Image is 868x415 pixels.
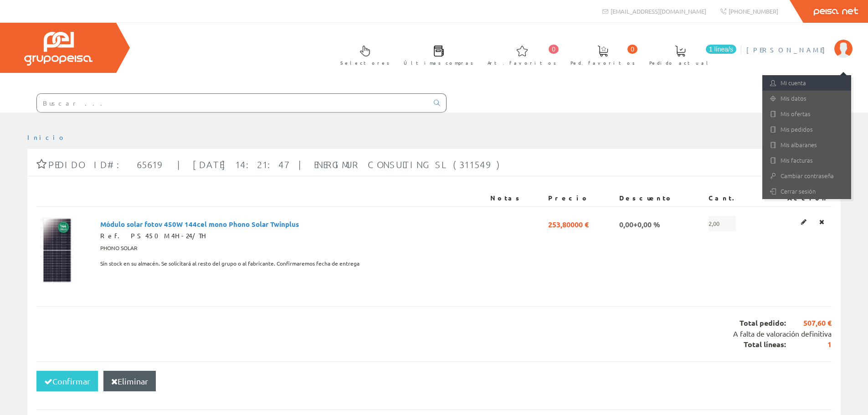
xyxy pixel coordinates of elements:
span: Ped. favoritos [570,58,635,67]
a: Cerrar sesión [762,184,851,199]
span: [PHONE_NUMBER] [729,7,778,15]
th: Descuento [616,190,705,206]
span: 1 línea/s [706,45,736,54]
div: Ref. PS450M4H-24/TH [100,231,483,241]
span: Art. favoritos [488,58,556,67]
a: Mis datos [762,91,851,106]
th: Acción [761,190,832,206]
span: 507,60 € [786,318,832,328]
span: 0 [627,45,637,54]
span: 0,00+0,00 % [619,216,660,231]
span: 253,80000 € [548,216,589,231]
a: Eliminar [817,216,827,228]
button: Confirmar [36,371,98,392]
div: Total pedido: Total líneas: [36,306,832,361]
th: Cant. [705,190,761,206]
span: Módulo solar fotov 450W 144cel mono Phono Solar Twinplus [100,216,299,231]
a: Cambiar contraseña [762,168,851,184]
span: Selectores [340,58,390,67]
span: A falta de valoración definitiva [733,329,832,338]
input: Buscar ... [37,94,428,112]
span: Pedido ID#: 65619 | [DATE] 14:21:47 | ENERGIMUR CONSULTING SL (311549) [48,159,503,170]
a: Últimas compras [395,38,478,71]
a: Mis ofertas [762,106,851,122]
span: 2,00 [709,216,736,231]
img: Grupo Peisa [24,32,92,66]
th: Notas [487,190,544,206]
a: Inicio [27,133,66,141]
span: [PERSON_NAME] [746,45,830,54]
a: Mis albaranes [762,137,851,153]
a: Editar [798,216,809,228]
a: Mis pedidos [762,122,851,137]
span: [EMAIL_ADDRESS][DOMAIN_NAME] [611,7,706,15]
a: Mis facturas [762,153,851,168]
span: Sin stock en su almacén. Se solicitará al resto del grupo o al fabricante. Confirmaremos fecha de... [100,256,360,272]
img: Foto artículo Módulo solar fotov 450W 144cel mono Phono Solar Twinplus (73.959938366718x150) [40,216,74,284]
span: 1 [786,339,832,350]
a: Selectores [331,38,394,71]
a: 1 línea/s Pedido actual [640,38,739,71]
span: PHONO SOLAR [100,241,138,256]
button: Eliminar [103,371,156,392]
span: Últimas compras [404,58,473,67]
a: [PERSON_NAME] [746,38,853,46]
a: Mi cuenta [762,75,851,91]
th: Precio [544,190,615,206]
span: 0 [549,45,559,54]
span: Pedido actual [649,58,711,67]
